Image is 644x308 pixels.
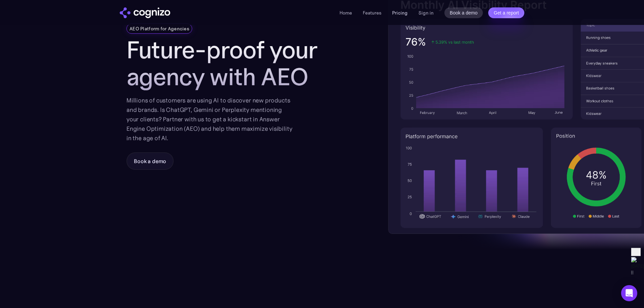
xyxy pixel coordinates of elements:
[444,7,483,18] a: Book a demo
[126,36,335,90] h1: Future-proof your agency with AEO
[631,263,644,270] div: [DATE]
[392,10,408,16] a: Pricing
[488,7,524,18] a: Get a report
[134,157,166,165] div: Book a demo
[631,257,637,263] img: logo
[126,152,174,170] a: Book a demo
[129,25,189,32] div: AEO Platform for Agencies
[621,285,637,301] div: Open Intercom Messenger
[126,96,292,143] div: Millions of customers are using AI to discover new products and brands. Is ChatGPT, Gemini or Per...
[120,7,170,18] img: cognizo logo
[340,10,352,16] a: Home
[418,9,434,17] a: Sign in
[120,7,170,18] a: home
[363,10,381,16] a: Features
